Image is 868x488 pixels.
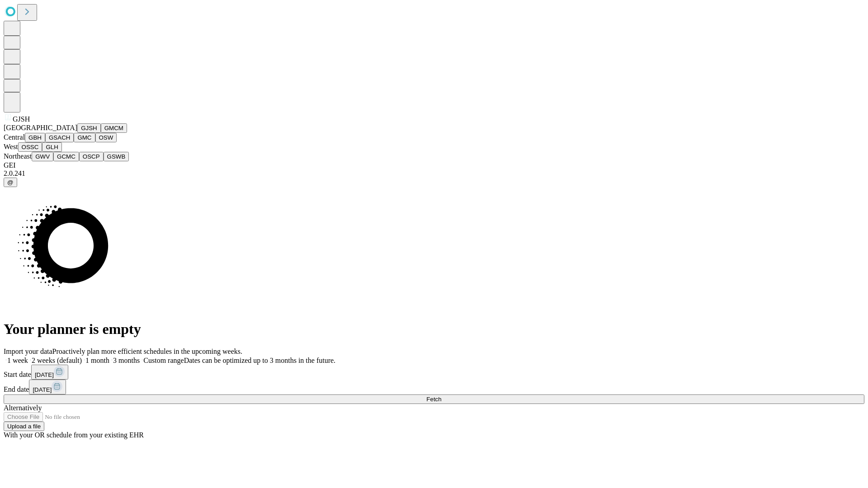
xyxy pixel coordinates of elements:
[53,152,79,161] button: GCMC
[4,422,44,431] button: Upload a file
[4,161,864,169] div: GEI
[4,321,864,338] h1: Your planner is empty
[184,357,335,364] span: Dates can be optimized up to 3 months in the future.
[18,142,42,152] button: OSSC
[4,133,25,141] span: Central
[4,347,52,355] span: Import your data
[113,357,140,364] span: 3 months
[101,123,127,133] button: GMCM
[31,365,68,380] button: [DATE]
[4,143,18,150] span: West
[4,178,17,187] button: @
[104,152,129,161] button: GSWB
[77,123,101,133] button: GJSH
[45,133,74,142] button: GSACH
[42,142,61,152] button: GLH
[85,357,109,364] span: 1 month
[25,133,45,142] button: GBH
[4,365,864,380] div: Start date
[35,371,54,378] span: [DATE]
[4,169,864,178] div: 2.0.241
[4,404,42,412] span: Alternatively
[4,380,864,394] div: End date
[4,152,32,160] span: Northeast
[79,152,104,161] button: OSCP
[4,431,144,439] span: With your OR schedule from your existing EHR
[52,347,242,355] span: Proactively plan more efficient schedules in the upcoming weeks.
[74,133,95,142] button: GMC
[426,396,441,403] span: Fetch
[4,394,864,404] button: Fetch
[7,357,28,364] span: 1 week
[7,179,14,186] span: @
[29,380,66,394] button: [DATE]
[13,115,30,123] span: GJSH
[33,386,52,393] span: [DATE]
[32,152,53,161] button: GWV
[4,124,77,131] span: [GEOGRAPHIC_DATA]
[143,357,184,364] span: Custom range
[95,133,117,142] button: OSW
[32,357,82,364] span: 2 weeks (default)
